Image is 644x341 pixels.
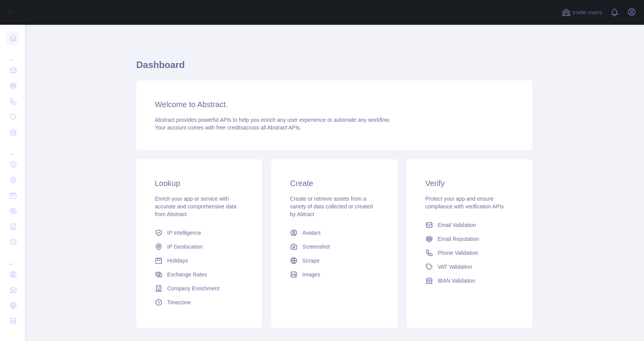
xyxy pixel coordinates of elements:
a: Email Reputation [422,232,517,246]
h1: Dashboard [136,59,533,77]
a: IBAN Validation [422,274,517,288]
a: IP Intelligence [152,226,247,240]
span: Your account comes with across all Abstract APIs. [155,124,301,131]
span: Avatars [302,229,320,237]
span: Enrich your app or service with accurate and comprehensive data from Abstract [155,196,236,217]
span: IP Intelligence [167,229,201,237]
span: Phone Validation [438,249,478,257]
span: Email Reputation [438,235,479,243]
span: Email Validation [438,221,476,229]
span: Exchange Rates [167,271,207,278]
div: ... [6,141,19,156]
h3: Lookup [155,178,243,189]
span: IP Geolocation [167,243,203,251]
span: Abstract provides powerful APIs to help you enrich any user experience or automate any workflow. [155,117,391,123]
a: Avatars [287,226,382,240]
a: IP Geolocation [152,240,247,254]
a: Company Enrichment [152,281,247,295]
span: Images [302,271,320,278]
a: Exchange Rates [152,268,247,281]
span: free credits [216,124,243,131]
span: Screenshot [302,243,330,251]
a: VAT Validation [422,260,517,274]
span: Scrape [302,257,319,264]
a: Scrape [287,254,382,268]
div: ... [6,46,19,62]
h3: Welcome to Abstract. [155,99,514,110]
a: Phone Validation [422,246,517,260]
h3: Create [290,178,379,189]
button: Invite users [560,6,604,19]
span: Invite users [572,8,602,17]
span: Company Enrichment [167,285,219,292]
a: Timezone [152,295,247,309]
span: VAT Validation [438,263,472,271]
span: Protect your app and ensure compliance with verification APIs [425,196,504,210]
span: Holidays [167,257,188,264]
span: IBAN Validation [438,277,475,285]
a: Images [287,268,382,281]
div: ... [6,251,19,266]
h3: Verify [425,178,514,189]
span: Create or retrieve assets from a variety of data collected or created by Abtract [290,196,373,217]
a: Screenshot [287,240,382,254]
a: Holidays [152,254,247,268]
a: Email Validation [422,218,517,232]
span: Timezone [167,298,191,306]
